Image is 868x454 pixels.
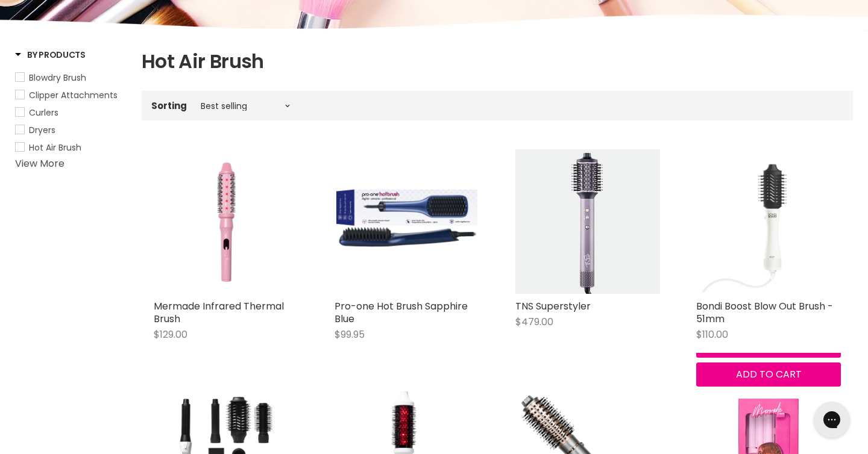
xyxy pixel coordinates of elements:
span: Curlers [29,107,58,119]
span: Blowdry Brush [29,72,86,84]
h1: Hot Air Brush [142,49,853,74]
a: Dryers [15,123,127,137]
h3: By Products [15,49,86,61]
span: $99.95 [335,328,365,341]
span: $479.00 [515,315,553,329]
a: Blowdry Brush [15,71,127,84]
span: Clipper Attachments [29,89,118,101]
img: TNS Superstyler [515,149,660,294]
img: Bondi Boost Blow Out Brush - 51mm [696,151,841,292]
a: Bondi Boost Blow Out Brush - 51mm [696,299,833,326]
a: Curlers [15,106,127,119]
a: Bondi Boost Blow Out Brush - 51mm [696,149,841,294]
span: $129.00 [154,328,187,341]
button: Add to cart [696,362,841,387]
a: View More [15,157,64,170]
a: Hot Air Brush [15,141,127,154]
span: Hot Air Brush [29,141,81,154]
a: TNS Superstyler [515,299,591,313]
label: Sorting [151,101,187,111]
a: Mermade Infrared Thermal Brush [154,299,284,326]
span: Add to cart [736,367,802,381]
iframe: Gorgias live chat messenger [808,397,856,442]
span: $110.00 [696,328,728,341]
img: Mermade Infrared Thermal Brush [154,149,298,294]
span: Dryers [29,124,55,136]
a: Pro-one Hot Brush Sapphire Blue [335,299,468,326]
img: Pro-one Hot Brush Sapphire Blue [335,149,479,294]
a: Clipper Attachments [15,89,127,102]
